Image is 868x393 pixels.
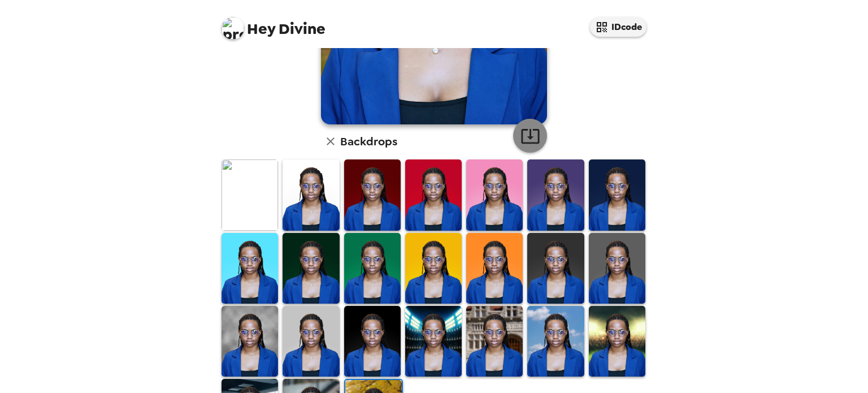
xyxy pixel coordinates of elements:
button: IDcode [590,17,646,37]
h6: Backdrops [340,132,397,150]
img: profile pic [222,17,244,40]
span: Divine [222,11,325,37]
img: Original [222,159,278,230]
span: Hey [247,19,275,39]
